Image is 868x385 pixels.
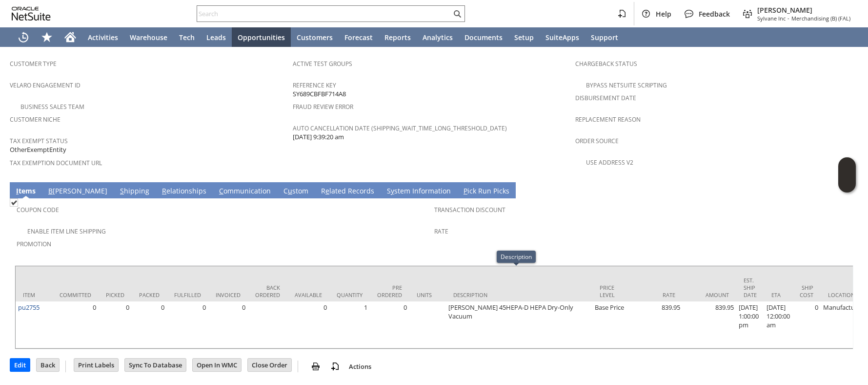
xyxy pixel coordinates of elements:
[20,103,84,111] a: Business Sales Team
[821,301,866,348] td: Manufacturer
[130,33,167,42] span: Warehouse
[293,89,346,99] span: SY689CBFBF714A8
[736,301,764,348] td: [DATE] 1:00:00 pm
[293,60,352,68] a: Active Test Groups
[10,359,30,371] input: Edit
[293,124,507,132] a: Auto Cancellation Date (shipping_wait_time_long_threshold_date)
[118,186,152,197] a: Shipping
[16,186,19,195] span: I
[248,359,291,371] input: Close Order
[800,284,813,299] div: Ship Cost
[384,186,453,197] a: System Information
[255,284,280,299] div: Back Ordered
[59,27,82,47] a: Home
[41,31,53,43] svg: Shortcuts
[592,301,629,348] td: Base Price
[217,186,273,197] a: Communication
[464,186,467,195] span: P
[48,186,53,195] span: B
[310,361,322,372] img: print.svg
[60,291,91,299] div: Committed
[46,186,110,197] a: B[PERSON_NAME]
[232,27,291,47] a: Opportunities
[14,186,38,197] a: Items
[744,277,757,299] div: Est. Ship Date
[591,33,618,42] span: Support
[345,362,375,371] a: Actions
[120,186,124,195] span: S
[344,33,373,42] span: Forecast
[586,81,667,89] a: Bypass NetSuite Scripting
[370,301,409,348] td: 0
[281,186,311,197] a: Custom
[10,159,102,167] a: Tax Exemption Document URL
[82,27,124,47] a: Activities
[197,8,451,20] input: Search
[764,301,792,348] td: [DATE] 12:00:00 am
[206,33,226,42] span: Leads
[508,27,540,47] a: Setup
[838,175,856,193] span: Oracle Guided Learning Widget. To move around, please hold and drag
[167,301,208,348] td: 0
[293,103,353,111] a: Fraud Review Error
[545,33,579,42] span: SuiteApps
[464,33,503,42] span: Documents
[193,359,241,371] input: Open In WMC
[10,198,18,207] img: Checked
[683,301,736,348] td: 839.95
[501,253,532,261] div: Description
[791,15,850,22] span: Merchandising (B) (FAL)
[160,186,209,197] a: Relationships
[208,301,248,348] td: 0
[423,33,453,42] span: Analytics
[10,145,66,154] span: OtherExemptEntity
[12,27,35,47] a: Recent Records
[575,137,619,145] a: Order Source
[757,5,850,15] span: [PERSON_NAME]
[12,7,51,21] svg: logo
[17,240,51,248] a: Promotion
[514,33,534,42] span: Setup
[297,33,333,42] span: Customers
[461,186,512,197] a: Pick Run Picks
[585,27,624,47] a: Support
[586,158,633,167] a: Use Address V2
[238,33,285,42] span: Opportunities
[540,27,585,47] a: SuiteApps
[377,284,402,299] div: Pre Ordered
[600,284,622,299] div: Price Level
[295,291,322,299] div: Available
[379,27,417,47] a: Reports
[417,27,459,47] a: Analytics
[162,186,166,195] span: R
[219,186,223,195] span: C
[656,9,671,19] span: Help
[459,27,508,47] a: Documents
[787,15,789,22] span: -
[173,27,201,47] a: Tech
[699,9,730,19] span: Feedback
[329,361,341,372] img: add-record.svg
[179,33,195,42] span: Tech
[124,27,173,47] a: Warehouse
[575,94,636,102] a: Disbursement Date
[18,31,29,43] svg: Recent Records
[838,157,856,192] iframe: Click here to launch Oracle Guided Learning Help Panel
[88,33,118,42] span: Activities
[74,359,118,371] input: Print Labels
[37,359,59,371] input: Back
[23,291,45,299] div: Item
[337,291,363,299] div: Quantity
[434,206,505,214] a: Transaction Discount
[291,27,339,47] a: Customers
[10,137,68,145] a: Tax Exempt Status
[10,60,57,68] a: Customer Type
[132,301,167,348] td: 0
[629,301,683,348] td: 839.95
[10,115,61,124] a: Customer Niche
[575,60,637,68] a: Chargeback Status
[434,227,448,235] a: Rate
[575,115,641,124] a: Replacement reason
[18,303,40,312] a: pu2755
[174,291,201,299] div: Fulfilled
